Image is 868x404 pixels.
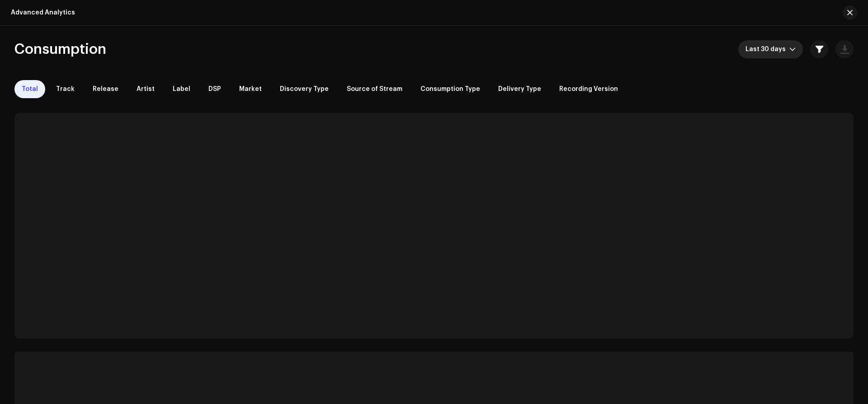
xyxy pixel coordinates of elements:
span: Artist [137,86,155,93]
span: Recording Version [559,86,618,93]
span: Delivery Type [498,86,541,93]
span: DSP [208,86,221,93]
span: Consumption Type [420,86,480,93]
div: dropdown trigger [789,40,796,58]
span: Last 30 days [745,40,789,58]
span: Market [239,86,262,93]
span: Label [173,86,190,93]
span: Source of Stream [347,86,402,93]
span: Discovery Type [280,86,329,93]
